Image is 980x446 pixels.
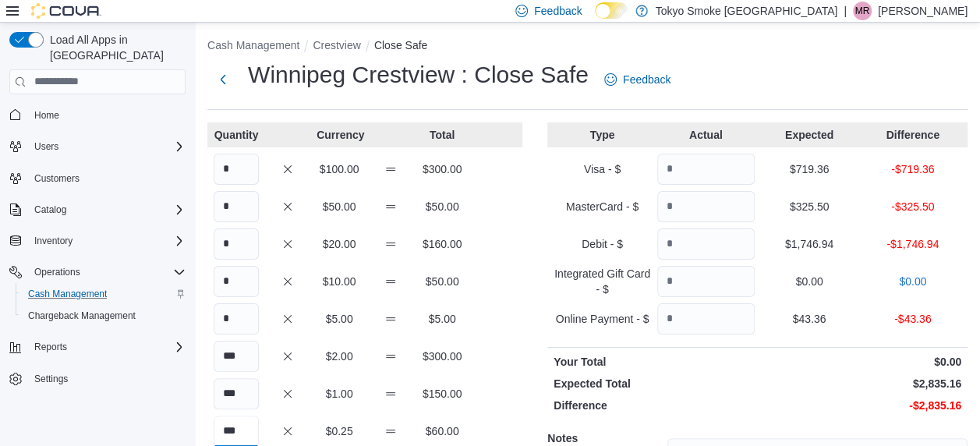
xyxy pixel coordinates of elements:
input: Dark Mode [595,2,628,19]
button: Operations [3,261,192,283]
button: Cash Management [16,283,192,305]
p: Currency [317,127,362,143]
div: Mariana Reimer [853,2,872,20]
p: -$719.36 [864,161,961,177]
p: $0.00 [864,274,961,289]
span: Inventory [28,232,186,250]
p: $150.00 [419,386,465,402]
input: Quantity [214,266,259,297]
p: -$1,746.94 [864,236,961,252]
p: $60.00 [419,423,465,439]
a: Customers [28,169,86,188]
span: Inventory [34,235,73,247]
button: Settings [3,367,192,390]
button: Reports [3,336,192,358]
p: [PERSON_NAME] [878,2,968,20]
p: | [844,2,847,20]
p: Integrated Gift Card - $ [554,266,651,297]
a: Chargeback Management [22,306,142,325]
button: Chargeback Management [16,305,192,327]
p: -$2,835.16 [761,398,961,413]
p: -$325.50 [864,199,961,214]
p: MasterCard - $ [554,199,651,214]
span: Reports [28,338,186,356]
p: $50.00 [419,274,465,289]
span: Operations [34,266,80,278]
button: Reports [28,338,73,356]
button: Operations [28,263,87,281]
button: Users [28,137,65,156]
span: Catalog [34,204,66,216]
span: Feedback [623,72,670,87]
img: Cova [31,3,101,19]
a: Cash Management [22,285,113,303]
button: Crestview [313,39,360,51]
p: Online Payment - $ [554,311,651,327]
input: Quantity [214,191,259,222]
p: $160.00 [419,236,465,252]
span: Reports [34,341,67,353]
p: $0.25 [317,423,362,439]
nav: An example of EuiBreadcrumbs [207,37,968,56]
p: $325.50 [761,199,858,214]
p: $0.00 [761,354,961,370]
p: Debit - $ [554,236,651,252]
span: Home [34,109,59,122]
input: Quantity [214,228,259,260]
h1: Winnipeg Crestview : Close Safe [248,59,589,90]
input: Quantity [214,154,259,185]
a: Feedback [598,64,677,95]
span: Settings [34,373,68,385]
p: Difference [554,398,754,413]
p: $5.00 [317,311,362,327]
p: Your Total [554,354,754,370]
p: Expected [761,127,858,143]
button: Customers [3,167,192,189]
span: Home [28,105,186,125]
span: Users [34,140,58,153]
button: Catalog [28,200,73,219]
p: $719.36 [761,161,858,177]
p: $300.00 [419,161,465,177]
button: Inventory [28,232,79,250]
p: $0.00 [761,274,858,289]
input: Quantity [657,154,755,185]
p: Difference [864,127,961,143]
p: Total [419,127,465,143]
p: $2,835.16 [761,376,961,391]
span: Operations [28,263,186,281]
p: $10.00 [317,274,362,289]
input: Quantity [214,303,259,334]
input: Quantity [214,378,259,409]
nav: Complex example [9,97,186,431]
span: Chargeback Management [22,306,186,325]
span: Customers [34,172,80,185]
span: Catalog [28,200,186,219]
button: Next [207,64,239,95]
input: Quantity [657,266,755,297]
a: Settings [28,370,74,388]
input: Quantity [657,228,755,260]
button: Cash Management [207,39,299,51]
span: Chargeback Management [28,310,136,322]
span: Users [28,137,186,156]
button: Catalog [3,199,192,221]
input: Quantity [214,341,259,372]
button: Users [3,136,192,158]
p: $300.00 [419,349,465,364]
button: Close Safe [374,39,427,51]
p: Tokyo Smoke [GEOGRAPHIC_DATA] [656,2,838,20]
p: Expected Total [554,376,754,391]
span: Settings [28,369,186,388]
p: $5.00 [419,311,465,327]
span: Feedback [534,3,582,19]
p: $20.00 [317,236,362,252]
span: Cash Management [28,288,107,300]
p: Visa - $ [554,161,651,177]
p: Quantity [214,127,259,143]
p: $100.00 [317,161,362,177]
a: Home [28,106,65,125]
button: Home [3,104,192,126]
p: $50.00 [317,199,362,214]
p: $50.00 [419,199,465,214]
